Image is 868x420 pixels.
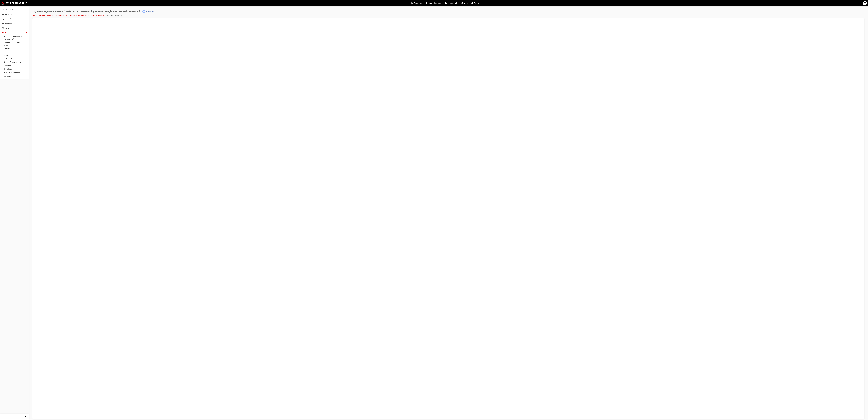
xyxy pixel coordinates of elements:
span: pages-icon [2,32,4,34]
span: CP [864,2,866,5]
a: news-iconNews [459,1,470,6]
span: search-icon [2,18,4,20]
div: Analytics [5,13,12,16]
a: 9. MyLH Information [3,71,28,74]
button: CP [863,1,867,5]
span: car-icon [445,2,447,5]
div: Product Hub [5,22,15,25]
span: Search Learning [429,2,441,5]
span: guage-icon [411,2,413,5]
div: Attempted [146,10,154,13]
span: News [464,2,468,5]
li: eLearning Module View [106,14,123,17]
span: car-icon [2,23,4,25]
a: 1. MMAL Compliance [3,41,28,44]
span: search-icon [426,2,428,5]
button: DashboardAnalyticsSearch LearningProduct HubNews [1,7,28,31]
a: News [1,26,28,30]
a: Search Learning [1,17,28,21]
a: pages-iconPages [470,1,481,6]
span: news-icon [2,27,4,29]
span: Pages [474,2,479,5]
a: car-iconProduct Hub [443,1,459,6]
span: up-icon [25,31,27,34]
a: guage-iconDashboard [409,1,424,6]
a: All Pages [3,74,28,78]
a: Product Hub [1,21,28,26]
div: Search Learning [5,18,17,20]
div: Dashboard [5,8,13,11]
a: 2. MMAL Systems & Processes [3,44,28,50]
a: Engine Management Systems (EMS) Course 1: Pre-Learning Module 2 (Registered Mechanic Advanced) [32,14,104,16]
a: 7. Service [3,64,28,67]
a: Dashboard [1,8,28,12]
span: Dashboard [414,2,422,5]
span: Product Hub [447,2,457,5]
span: news-icon [461,2,463,5]
span: Engine Management Systems (EMS) Course 1: Pre-Learning Module 2 (Registered Mechanic Advanced) [32,10,140,13]
a: 3. Customer Excellence [3,50,28,54]
span: guage-icon [2,9,4,11]
button: Pages [1,31,28,35]
span: learningRecordVerb_ATTEMPT-icon [142,10,145,13]
a: 5. Fleet & Business Solutions [3,57,28,61]
div: News [5,27,9,29]
a: 6. Parts & Accessories [3,60,28,64]
span: pages-icon [472,2,473,5]
a: 8. Technical [3,67,28,71]
img: mmal [1,2,27,5]
a: Analytics [1,12,28,17]
a: search-iconSearch Learning [424,1,443,6]
a: 0. Training Schedules & Management [3,35,28,41]
span: chart-icon [2,13,4,15]
span: prev-icon [25,415,27,418]
div: Pages [5,31,9,34]
a: 4. Sales [3,54,28,57]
